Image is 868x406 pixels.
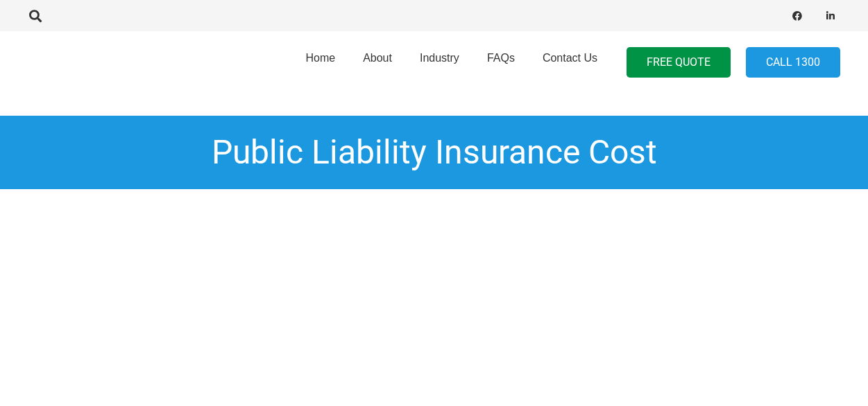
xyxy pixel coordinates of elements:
a: Call 1300 [746,47,840,78]
span: Home [305,52,335,64]
a: Facebook [788,6,807,26]
a: Industry [406,27,473,98]
span: Contact Us [543,52,597,64]
a: FAQs [473,27,529,98]
span: About [363,52,392,64]
span: Industry [420,52,459,64]
a: Contact Us [529,27,611,98]
a: pli_logotransparent [28,45,185,80]
a: Home [291,27,349,98]
a: FREE QUOTE [627,47,731,78]
a: About [349,27,406,98]
a: Search [22,10,49,22]
span: FAQs [487,52,515,64]
a: LinkedIn [821,6,840,26]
